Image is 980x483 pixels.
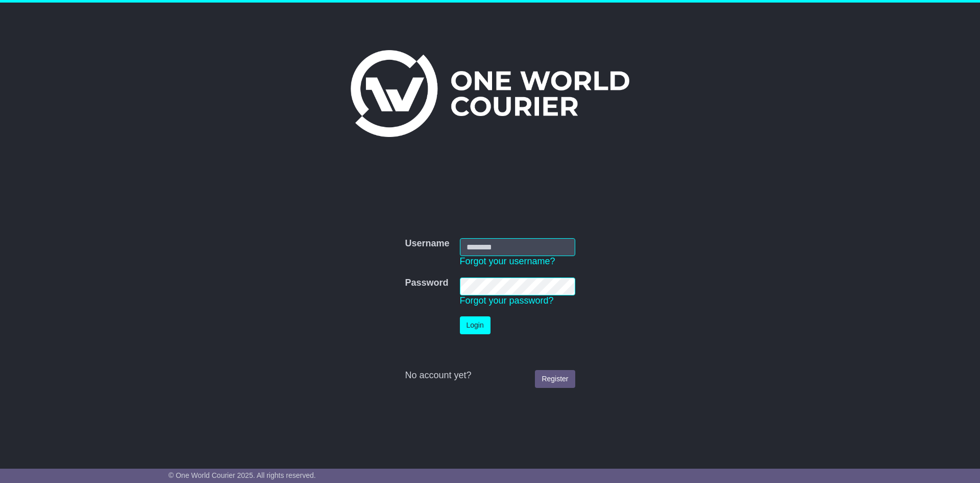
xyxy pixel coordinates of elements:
a: Forgot your password? [460,295,554,306]
label: Password [405,278,448,289]
a: Forgot your username? [460,256,555,266]
label: Username [405,238,449,249]
button: Login [460,316,491,334]
div: No account yet? [405,370,575,381]
img: One World [351,50,629,137]
span: © One World Courier 2025. All rights reserved. [168,471,316,479]
a: Register [535,370,575,388]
